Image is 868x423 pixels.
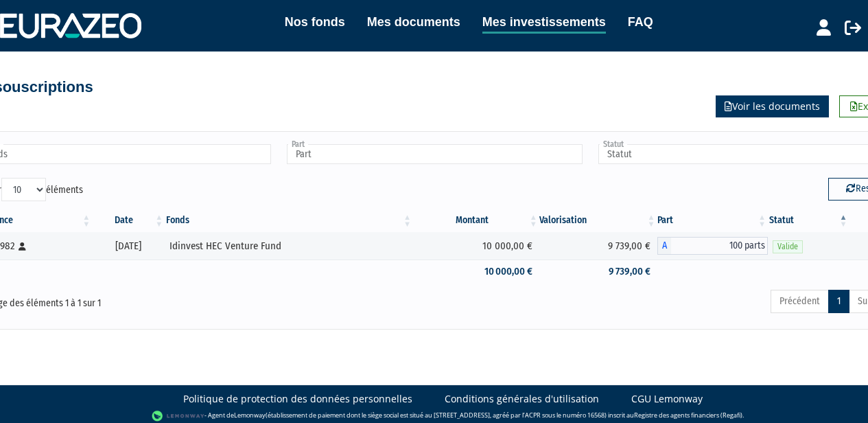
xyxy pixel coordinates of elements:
[14,409,854,423] div: - Agent de (établissement de paiement dont le siège social est situé au [STREET_ADDRESS], agréé p...
[234,411,266,420] a: Lemonway
[413,209,539,232] th: Montant: activer pour trier la colonne par ordre croissant
[183,392,412,406] a: Politique de protection des données personnelles
[482,12,606,34] a: Mes investissements
[773,240,803,253] span: Valide
[631,392,703,406] a: CGU Lemonway
[828,290,849,313] a: 1
[657,209,768,232] th: Part: activer pour trier la colonne par ordre croissant
[445,392,599,406] a: Conditions générales d'utilisation
[152,409,204,423] img: logo-lemonway.png
[539,260,657,284] td: 9 739,00 €
[768,209,849,232] th: Statut : activer pour trier la colonne par ordre d&eacute;croissant
[367,12,460,32] a: Mes documents
[97,239,160,253] div: [DATE]
[657,237,768,255] div: A - Idinvest HEC Venture Fund
[285,12,345,32] a: Nos fonds
[165,209,413,232] th: Fonds: activer pour trier la colonne par ordre croissant
[634,411,742,420] a: Registre des agents financiers (Regafi)
[19,242,26,251] i: [Français] Personne physique
[771,290,829,313] a: Précédent
[539,232,657,260] td: 9 739,00 €
[628,12,653,32] a: FAQ
[716,95,829,117] a: Voir les documents
[1,178,46,201] select: Afficheréléments
[657,237,671,255] span: A
[539,209,657,232] th: Valorisation: activer pour trier la colonne par ordre croissant
[671,237,768,255] span: 100 parts
[92,209,165,232] th: Date: activer pour trier la colonne par ordre croissant
[413,232,539,260] td: 10 000,00 €
[169,239,408,253] div: Idinvest HEC Venture Fund
[413,260,539,284] td: 10 000,00 €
